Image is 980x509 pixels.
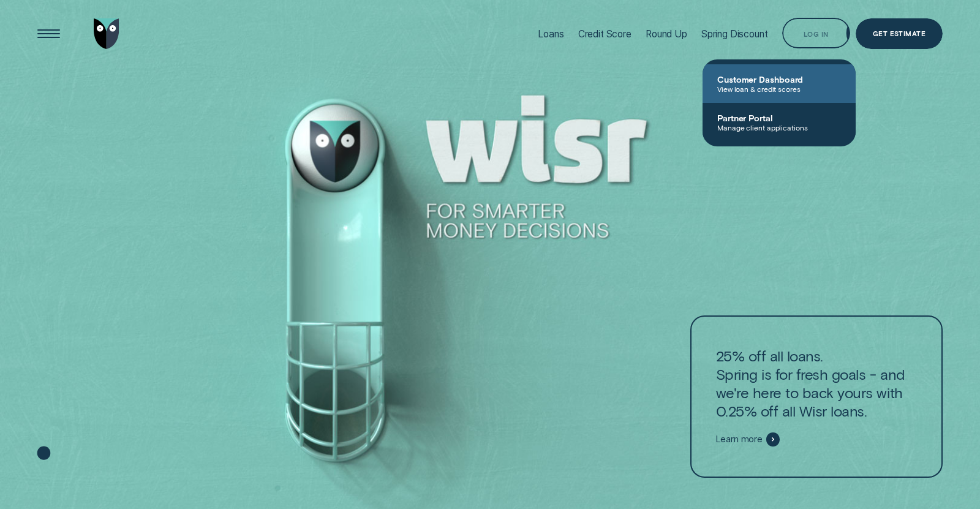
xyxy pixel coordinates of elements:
[716,434,763,445] span: Learn more
[782,18,850,48] button: Log in
[94,18,119,49] img: Wisr
[578,28,631,40] div: Credit Score
[703,103,856,141] a: Partner PortalManage client applications
[646,28,687,40] div: Round Up
[717,85,841,93] span: View loan & credit scores
[538,28,563,40] div: Loans
[856,18,943,49] a: Get Estimate
[717,74,841,85] span: Customer Dashboard
[804,27,829,33] div: Log in
[690,315,943,478] a: 25% off all loans.Spring is for fresh goals - and we're here to back yours with 0.25% off all Wis...
[34,18,64,49] button: Open Menu
[716,347,918,420] p: 25% off all loans. Spring is for fresh goals - and we're here to back yours with 0.25% off all Wi...
[703,64,856,103] a: Customer DashboardView loan & credit scores
[717,123,841,132] span: Manage client applications
[701,28,768,40] div: Spring Discount
[717,113,841,123] span: Partner Portal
